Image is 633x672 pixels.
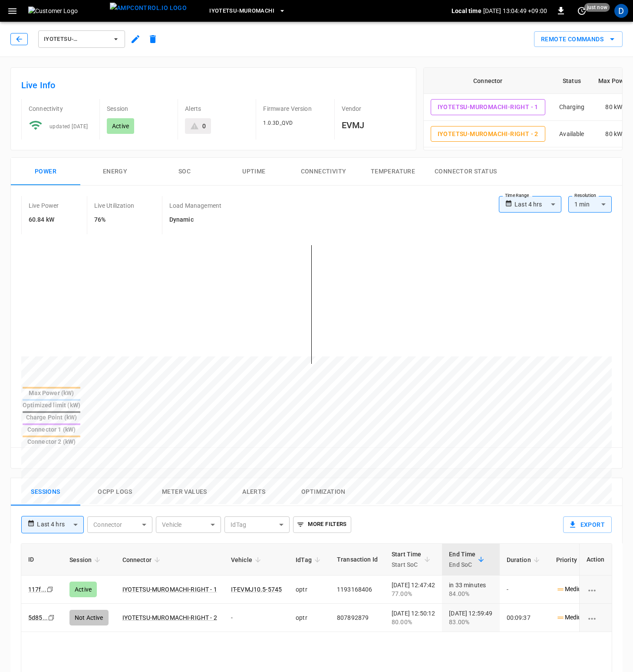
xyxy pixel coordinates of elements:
[574,192,596,199] label: Resolution
[449,549,475,570] div: End Time
[296,555,323,565] span: IdTag
[263,120,293,126] span: 1.0.3D_QVD
[80,158,150,186] button: Energy
[112,122,129,130] p: Active
[289,158,358,186] button: Connectivity
[575,4,589,18] button: set refresh interval
[169,201,221,210] p: Load Management
[431,126,545,142] button: IYOTETSU-MUROMACHI-RIGHT - 2
[452,7,481,15] p: Local time
[552,94,591,121] td: Charging
[94,201,134,210] p: Live Utilization
[94,215,134,225] h6: 76%
[556,555,588,565] span: Priority
[505,192,529,199] label: Time Range
[534,31,623,47] div: remote commands options
[358,158,428,186] button: Temperature
[449,559,475,570] p: End SoC
[579,544,612,576] th: Action
[514,196,561,213] div: Last 4 hrs
[392,559,422,570] p: Start SoC
[263,104,327,113] p: Firmware Version
[342,104,406,113] p: Vendor
[449,549,487,570] span: End TimeEnd SoC
[342,118,406,132] h6: EVMJ
[614,4,628,18] div: profile-icon
[122,555,163,565] span: Connector
[209,6,274,16] span: Iyotetsu-Muromachi
[431,99,545,115] button: IYOTETSU-MUROMACHI-RIGHT - 1
[231,555,264,565] span: Vehicle
[37,516,84,533] div: Last 4 hrs
[11,158,80,186] button: Power
[80,478,150,506] button: Ocpp logs
[584,3,610,12] span: just now
[107,104,171,113] p: Session
[293,516,351,533] button: More Filters
[150,158,219,186] button: SOC
[289,478,358,506] button: Optimization
[29,215,59,225] h6: 60.84 kW
[21,544,63,576] th: ID
[38,30,125,48] button: IYOTETSU-MUROMACHI-RIGHT
[587,613,605,622] div: charging session options
[219,478,289,506] button: Alerts
[185,104,249,113] p: Alerts
[483,7,547,15] p: [DATE] 13:04:49 +09:00
[49,123,88,130] span: updated [DATE]
[202,122,206,130] div: 0
[44,34,108,44] span: IYOTETSU-MUROMACHI-RIGHT
[428,158,504,186] button: Connector Status
[424,68,552,94] th: Connector
[330,544,385,576] th: Transaction Id
[552,121,591,148] td: Available
[568,196,612,213] div: 1 min
[587,585,605,594] div: charging session options
[169,215,221,225] h6: Dynamic
[110,3,187,13] img: ampcontrol.io logo
[206,3,289,20] button: Iyotetsu-Muromachi
[11,478,80,506] button: Sessions
[29,201,59,210] p: Live Power
[534,31,623,47] button: Remote Commands
[69,555,103,565] span: Session
[28,7,106,15] img: Customer Logo
[392,549,422,570] div: Start Time
[219,158,289,186] button: Uptime
[150,478,219,506] button: Meter Values
[552,68,591,94] th: Status
[507,555,542,565] span: Duration
[29,104,92,113] p: Connectivity
[392,549,433,570] span: Start TimeStart SoC
[21,78,406,92] h6: Live Info
[563,516,612,533] button: Export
